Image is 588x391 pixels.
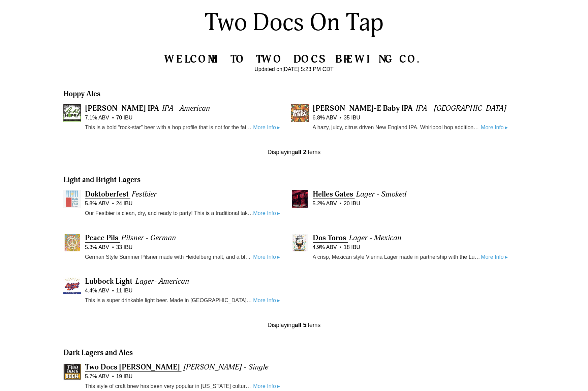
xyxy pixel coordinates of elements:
span: 6.8% ABV [313,114,337,122]
span: 11 IBU [112,287,132,295]
span: 19 IBU [112,372,132,381]
a: Helles Gates [313,189,355,199]
span: IPA - American [162,104,210,113]
span: 4.9% ABV [313,243,337,251]
p: A hazy, juicy, citrus driven New England IPA. Whirlpool hop additions of Azacca, Citra, and Mosai... [313,123,481,132]
span: [PERSON_NAME]-E Baby IPA [313,104,413,113]
a: Dos Toros [313,233,348,243]
span: Two Docs [PERSON_NAME] [85,362,180,372]
a: Lubbock Light [85,277,134,286]
p: This is a super drinkable light beer. Made in [GEOGRAPHIC_DATA] [GEOGRAPHIC_DATA]. Perfect for wa... [85,296,253,305]
span: 5.7% ABV [85,372,109,381]
span: 7.1% ABV [85,114,109,122]
span: Lubbock Light [85,277,132,286]
a: More Info [253,123,280,132]
h3: Light and Bright Lagers [63,175,525,185]
span: IPA - [GEOGRAPHIC_DATA] [416,104,506,113]
span: 5.3% ABV [85,243,109,251]
span: 18 IBU [340,243,360,251]
span: Lager - Mexican [349,233,401,243]
span: 70 IBU [112,114,132,122]
span: 24 IBU [112,200,132,208]
a: Doktoberfest [85,189,130,199]
img: Dos Toros [291,234,308,251]
time: [DATE] 5:23 PM CDT [282,66,334,72]
p: German Style Summer Pilsner made with Heidelberg malt, and a blend of Hüll Melon / Mandarina Bava... [85,253,253,261]
p: Our Festbier is clean, dry, and ready to party! This is a traditional take on the world's most fa... [85,209,253,218]
img: Peace Pils [63,234,81,251]
span: 33 IBU [112,243,132,251]
span: Festbier [132,189,157,199]
span: 5.2% ABV [313,200,337,208]
a: More Info [253,296,280,305]
h3: Hoppy Ales [63,89,525,99]
img: Hayes-E Baby IPA [291,104,308,122]
span: Updated on [254,66,282,72]
h2: Two Docs On Tap [179,8,409,38]
span: 20 IBU [340,200,360,208]
p: This style of craft brew has been very popular in [US_STATE] culture for years and is our West [U... [85,382,253,391]
span: Helles Gates [313,189,353,199]
span: Pilsner - German [121,233,176,243]
a: More Info [253,253,280,261]
a: Two Docs [PERSON_NAME] [85,362,182,372]
span: Peace Pils [85,233,118,243]
h3: Dark Lagers and Ales [63,348,525,358]
a: [PERSON_NAME]-E Baby IPA [313,104,414,113]
span: [PERSON_NAME] - Single [183,362,268,372]
h2: Welcome to Two Docs Brewing Co. [58,55,530,64]
img: Buddy Hoppy IPA [63,104,81,122]
span: 5.8% ABV [85,200,109,208]
p: This is a bold “rock-star” beer with a hop profile that is not for the faint of heart. We feel th... [85,123,253,132]
img: Lubbock Light [63,277,81,295]
div: Displaying items [58,148,530,156]
b: all 5 [295,322,306,328]
a: Peace Pils [85,233,120,243]
a: More Info [481,253,508,261]
span: Dos Toros [313,233,346,243]
b: all 2 [295,149,306,155]
img: Helles Gates [291,190,308,208]
img: Two Docs Bock [63,363,81,381]
span: 35 IBU [340,114,360,122]
span: Doktoberfest [85,189,129,199]
p: A crisp, Mexican style Vienna Lager made in partnership with the Lubbock Matadors [313,253,481,261]
span: Lager - Smoked [356,189,406,199]
img: Doktoberfest [63,190,81,208]
a: More Info [253,209,280,218]
span: [PERSON_NAME] IPA [85,104,159,113]
div: Displaying items [58,321,530,329]
a: More Info [253,382,280,391]
a: [PERSON_NAME] IPA [85,104,161,113]
a: More Info [481,123,508,132]
span: 4.4% ABV [85,287,109,295]
span: Lager- American [135,277,189,286]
